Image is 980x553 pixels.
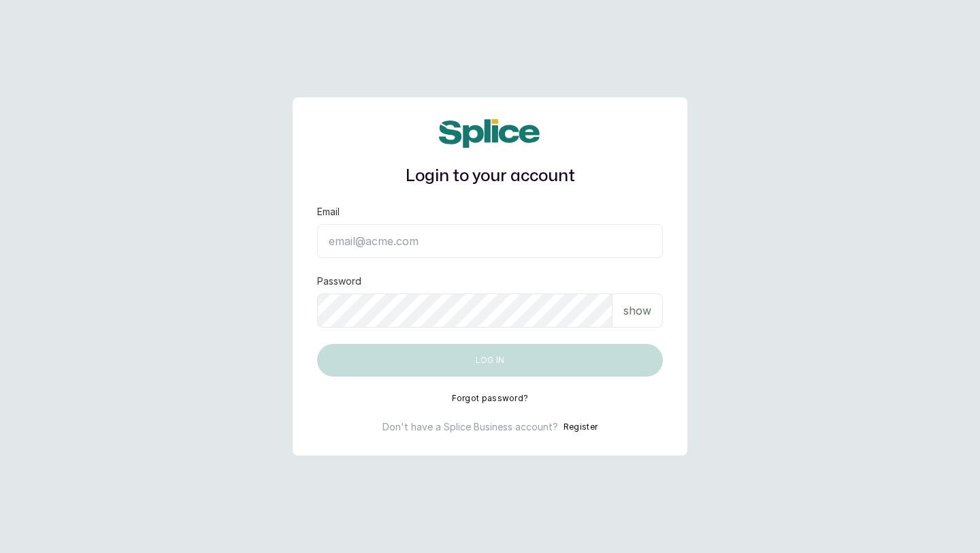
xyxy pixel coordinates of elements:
h1: Login to your account [317,164,663,189]
button: Forgot password? [452,393,529,404]
p: Don't have a Splice Business account? [382,420,558,434]
button: Log in [317,344,663,377]
label: Password [317,274,361,288]
p: show [623,302,651,319]
button: Register [563,420,598,434]
input: email@acme.com [317,224,663,258]
label: Email [317,205,340,219]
